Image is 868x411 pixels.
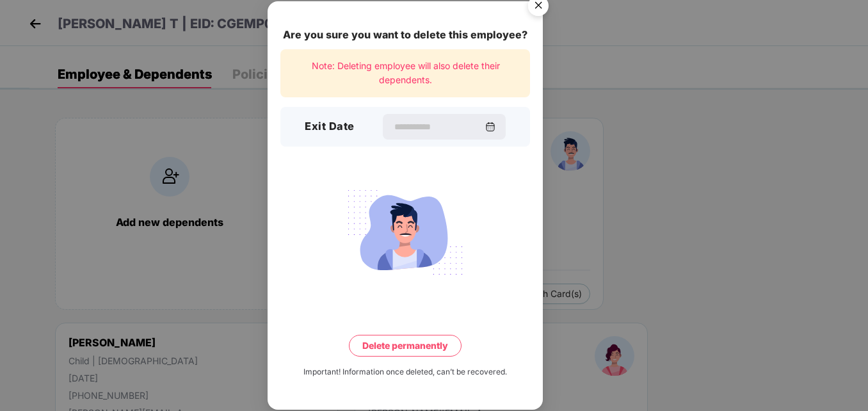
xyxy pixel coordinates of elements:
div: Important! Information once deleted, can’t be recovered. [303,366,507,378]
h3: Exit Date [305,118,355,135]
div: Note: Deleting employee will also delete their dependents. [280,49,530,97]
img: svg+xml;base64,PHN2ZyB4bWxucz0iaHR0cDovL3d3dy53My5vcmcvMjAwMC9zdmciIHdpZHRoPSIyMjQiIGhlaWdodD0iMT... [334,182,477,282]
img: svg+xml;base64,PHN2ZyBpZD0iQ2FsZW5kYXItMzJ4MzIiIHhtbG5zPSJodHRwOi8vd3d3LnczLm9yZy8yMDAwL3N2ZyIgd2... [485,122,495,132]
div: Are you sure you want to delete this employee? [280,27,530,43]
button: Delete permanently [349,334,462,356]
